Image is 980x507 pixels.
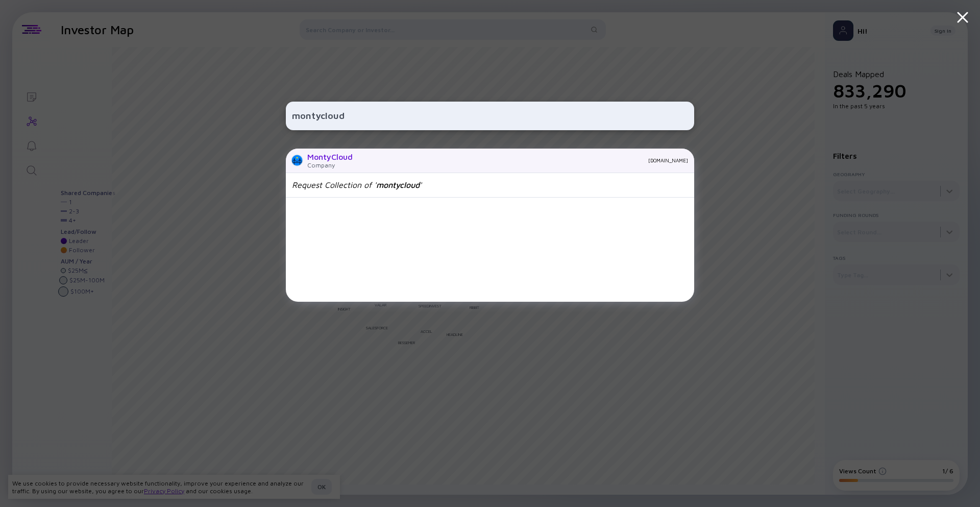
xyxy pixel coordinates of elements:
input: Search Company or Investor... [292,107,688,125]
div: Company [307,161,353,169]
div: [DOMAIN_NAME] [361,157,688,163]
div: MontyCloud [307,152,353,161]
div: Request Collection of ' ' [292,180,422,189]
span: montycloud [376,180,420,189]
